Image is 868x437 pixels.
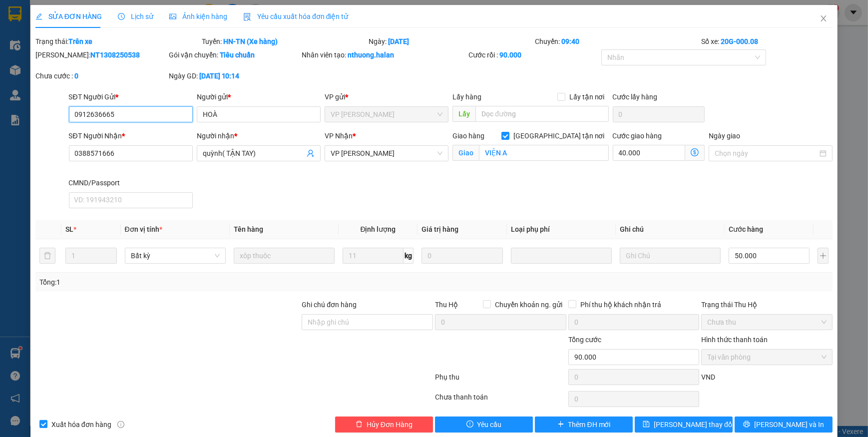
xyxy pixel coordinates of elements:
[534,36,700,47] div: Chuyến:
[331,146,442,161] span: VP Hoàng Gia
[367,419,413,430] span: Hủy Đơn Hàng
[223,37,278,45] b: HN-TN (Xe hàng)
[709,132,740,140] label: Ngày giao
[743,421,750,429] span: printer
[69,177,193,188] div: CMND/Passport
[729,225,763,233] span: Cước hàng
[452,132,484,140] span: Giao hàng
[169,70,300,81] div: Ngày GD:
[613,106,705,122] input: Cước lấy hàng
[452,145,479,161] span: Giao
[197,91,321,102] div: Người gửi
[69,130,193,141] div: SĐT Người Nhận
[169,49,300,60] div: Gói vận chuyển:
[302,49,466,60] div: Nhân viên tạo:
[35,49,167,60] div: [PERSON_NAME]:
[568,419,611,430] span: Thêm ĐH mới
[507,220,616,239] th: Loại phụ phí
[466,421,473,429] span: exclamation-circle
[613,132,662,140] label: Cước giao hàng
[620,248,721,264] input: Ghi Chú
[199,72,240,80] b: [DATE] 10:14
[68,37,92,45] b: Trên xe
[576,299,665,310] span: Phí thu hộ khách nhận trả
[220,51,255,59] b: Tiêu chuẩn
[47,419,115,430] span: Xuất hóa đơn hàng
[810,5,838,33] button: Close
[422,248,502,264] input: 0
[509,130,609,141] span: [GEOGRAPHIC_DATA] tận nơi
[117,421,124,428] span: info-circle
[39,277,336,288] div: Tổng: 1
[34,36,201,47] div: Trạng thái:
[65,225,73,233] span: SL
[818,248,829,264] button: plus
[557,421,564,429] span: plus
[700,36,834,47] div: Số xe:
[302,314,433,330] input: Ghi chú đơn hàng
[404,248,414,264] span: kg
[434,392,567,409] div: Chưa thanh toán
[422,225,458,233] span: Giá trị hàng
[820,14,828,22] span: close
[118,12,153,20] span: Lịch sử
[654,419,734,430] span: [PERSON_NAME] thay đổi
[754,419,824,430] span: [PERSON_NAME] và In
[721,37,758,45] b: 20G-000.08
[360,225,396,233] span: Định lượng
[616,220,725,239] th: Ghi chú
[125,225,162,233] span: Đơn vị tính
[90,51,140,59] b: NT1308250538
[69,91,193,102] div: SĐT Người Gửi
[35,12,102,20] span: SỬA ĐƠN HÀNG
[74,72,78,80] b: 0
[468,49,600,60] div: Cước rồi :
[701,373,715,381] span: VND
[613,93,658,101] label: Cước lấy hàng
[701,299,833,310] div: Trạng thái Thu Hộ
[201,36,367,47] div: Tuyến:
[643,421,650,429] span: save
[356,421,363,429] span: delete
[434,372,567,389] div: Phụ thu
[691,148,699,156] span: dollar-circle
[307,149,315,157] span: user-add
[568,336,601,344] span: Tổng cước
[613,145,685,161] input: Cước giao hàng
[452,106,475,122] span: Lấy
[118,13,125,20] span: clock-circle
[435,301,458,309] span: Thu Hộ
[701,336,768,344] label: Hình thức thanh toán
[331,107,442,122] span: VP Nguyễn Trãi
[169,13,176,20] span: picture
[452,93,481,101] span: Lấy hàng
[491,299,566,310] span: Chuyển khoản ng. gửi
[325,132,353,140] span: VP Nhận
[565,91,609,102] span: Lấy tận nơi
[735,417,833,433] button: printer[PERSON_NAME] và In
[475,106,608,122] input: Dọc đường
[302,301,357,309] label: Ghi chú đơn hàng
[243,12,349,20] span: Yêu cầu xuất hóa đơn điện tử
[477,419,502,430] span: Yêu cầu
[435,417,533,433] button: exclamation-circleYêu cầu
[707,315,827,330] span: Chưa thu
[197,130,321,141] div: Người nhận
[35,13,42,20] span: edit
[561,37,579,45] b: 09:40
[348,51,394,59] b: nthuong.halan
[388,37,409,45] b: [DATE]
[368,36,534,47] div: Ngày:
[535,417,633,433] button: plusThêm ĐH mới
[234,225,263,233] span: Tên hàng
[169,12,227,20] span: Ảnh kiện hàng
[715,148,818,159] input: Ngày giao
[635,417,733,433] button: save[PERSON_NAME] thay đổi
[39,248,55,264] button: delete
[335,417,433,433] button: deleteHủy Đơn Hàng
[35,70,167,81] div: Chưa cước :
[131,248,220,263] span: Bất kỳ
[707,350,827,365] span: Tại văn phòng
[234,248,335,264] input: VD: Bàn, Ghế
[499,51,521,59] b: 90.000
